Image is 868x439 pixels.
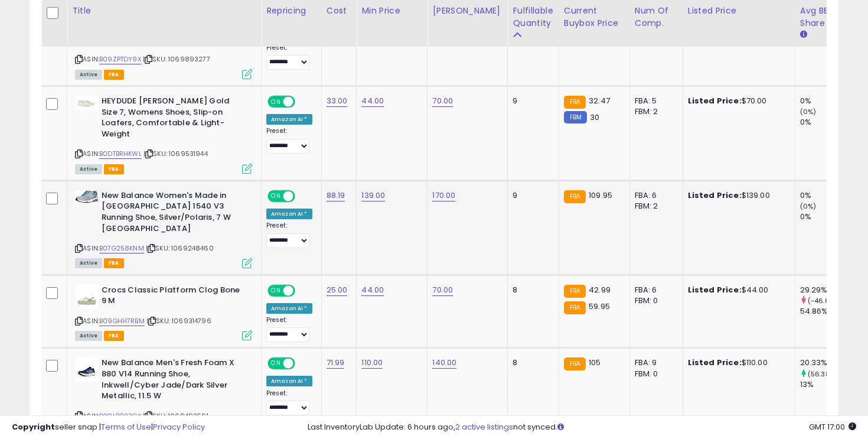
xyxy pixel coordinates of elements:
b: Crocs Classic Platform Clog Bone 9 M [102,285,245,310]
span: OFF [293,97,312,107]
div: $110.00 [688,357,786,368]
span: OFF [293,191,312,201]
span: | SKU: 1069531944 [143,149,208,158]
b: Listed Price: [688,190,742,201]
span: 30 [590,112,599,123]
a: 71.99 [327,357,345,369]
span: 32.47 [589,95,610,106]
small: FBA [564,96,586,109]
img: 41OyK413ZBL._SL40_.jpg [75,190,99,203]
div: FBM: 2 [635,106,674,117]
span: 59.95 [589,301,610,312]
small: FBM [564,111,587,123]
div: ASIN: [75,12,252,78]
a: B0DTBRHKWL [99,149,142,159]
a: 110.00 [361,357,383,369]
small: FBA [564,190,586,203]
div: 9 [513,96,549,106]
div: Avg BB Share [800,5,843,30]
a: 44.00 [361,95,384,107]
div: 8 [513,357,549,368]
span: FBA [104,331,124,341]
div: Preset: [266,44,312,70]
div: Preset: [266,389,312,416]
div: FBM: 2 [635,201,674,212]
div: ASIN: [75,190,252,267]
div: seller snap | | [12,422,205,433]
div: 20.33% [800,357,848,368]
small: (0%) [800,107,817,116]
div: Num of Comp. [635,5,678,30]
div: Current Buybox Price [564,5,625,30]
span: All listings currently available for purchase on Amazon [75,164,102,174]
a: 140.00 [432,357,456,369]
span: OFF [293,285,312,295]
div: Amazon AI * [266,114,312,125]
small: FBA [564,357,586,370]
div: Preset: [266,316,312,343]
span: 105 [589,357,601,368]
div: Preset: [266,222,312,248]
small: FBA [564,285,586,298]
div: Min Price [361,5,422,17]
div: 13% [800,379,848,390]
span: | SKU: 1069248460 [146,243,214,253]
span: ON [269,285,283,295]
span: FBA [104,70,124,80]
div: FBA: 6 [635,190,674,201]
a: 33.00 [327,95,348,107]
small: (-46.61%) [808,296,840,305]
a: B09GHH7RBM [99,316,145,326]
small: Avg BB Share. [800,30,807,40]
div: 0% [800,96,848,106]
span: | SKU: 1069893277 [143,54,210,64]
div: Preset: [266,127,312,154]
b: Listed Price: [688,95,742,106]
span: ON [269,191,283,201]
span: All listings currently available for purchase on Amazon [75,258,102,268]
span: FBA [104,164,124,174]
div: Amazon AI * [266,303,312,314]
span: 109.95 [589,190,612,201]
div: Fulfillable Quantity [513,5,553,30]
strong: Copyright [12,421,55,433]
div: $70.00 [688,96,786,106]
div: FBM: 0 [635,369,674,379]
img: 314ErVwvDmL._SL40_.jpg [75,285,99,308]
b: HEYDUDE [PERSON_NAME] Gold Size 7, Womens Shoes, Slip-on Loafers, Comfortable & Light-Weight [102,96,245,142]
div: Listed Price [688,5,790,17]
div: [PERSON_NAME] [432,5,502,17]
img: 31rW1+6mW6L._SL40_.jpg [75,96,99,110]
a: 2 active listings [455,421,513,433]
div: Last InventoryLab Update: 6 hours ago, not synced. [308,422,857,433]
div: $44.00 [688,285,786,295]
span: All listings currently available for purchase on Amazon [75,331,102,341]
div: FBA: 9 [635,357,674,368]
img: 31ustmiXYrL._SL40_.jpg [75,357,99,381]
b: Listed Price: [688,284,742,295]
div: 8 [513,285,549,295]
span: 2025-10-7 17:00 GMT [809,421,856,433]
div: Title [72,5,256,17]
div: ASIN: [75,285,252,340]
small: (0%) [800,201,817,211]
span: 42.99 [589,284,611,295]
a: Privacy Policy [153,421,205,433]
span: | SKU: 1069314796 [146,316,211,326]
a: 70.00 [432,284,453,296]
div: Repricing [266,5,316,17]
a: B07G258KNM [99,243,144,253]
div: 0% [800,212,848,222]
a: 88.19 [327,190,345,201]
div: FBM: 0 [635,295,674,306]
a: 70.00 [432,95,453,107]
span: ON [269,359,283,369]
div: Cost [327,5,352,17]
div: FBA: 5 [635,96,674,106]
div: FBA: 6 [635,285,674,295]
div: 54.86% [800,306,848,317]
b: New Balance Women's Made in [GEOGRAPHIC_DATA] 1540 V3 Running Shoe, Silver/Polaris, 7 W [GEOGRAPH... [102,190,245,237]
span: ON [269,97,283,107]
div: 29.29% [800,285,848,295]
div: 0% [800,117,848,128]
